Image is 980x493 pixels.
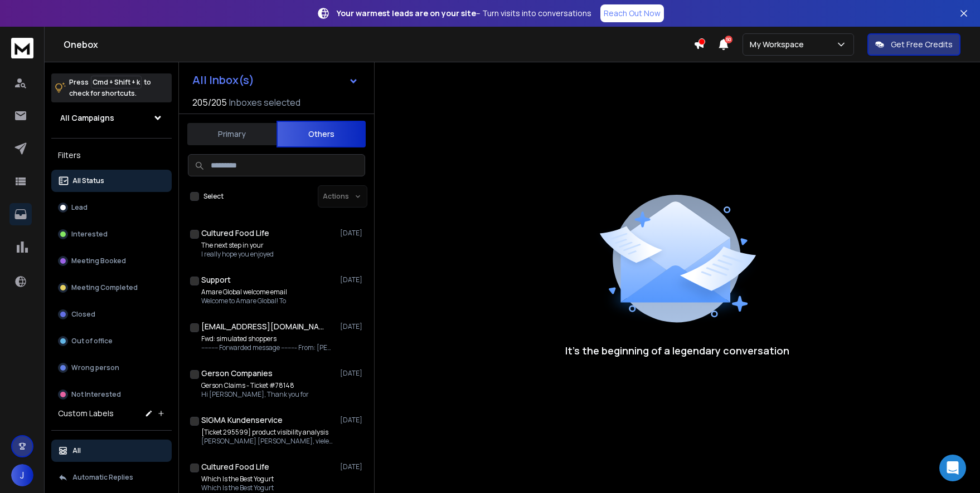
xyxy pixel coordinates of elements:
[340,275,365,284] p: [DATE]
[11,38,33,58] img: logo
[201,334,335,343] p: Fwd: simulated shoppers
[71,310,95,319] p: Closed
[71,203,88,212] p: Lead
[337,8,591,19] p: – Turn visits into conversations
[51,277,172,299] button: Meeting Completed
[91,76,142,88] span: Cmd + Shift + k
[60,112,114,124] h1: All Campaigns
[51,170,172,192] button: All Status
[201,461,269,472] h1: Cultured Food Life
[340,229,365,238] p: [DATE]
[51,223,172,245] button: Interested
[340,416,365,425] p: [DATE]
[725,36,732,43] span: 50
[72,176,104,185] p: All Status
[69,77,151,99] p: Press to check for shortcuts.
[201,437,335,446] p: [PERSON_NAME] [PERSON_NAME], vielen Dank für Ihre
[604,8,661,19] p: Reach Out Now
[51,107,172,129] button: All Campaigns
[72,446,81,455] p: All
[891,39,953,50] p: Get Free Credits
[939,455,966,481] div: Open Intercom Messenger
[750,39,808,50] p: My Workspace
[600,4,664,22] a: Reach Out Now
[192,75,254,86] h1: All Inbox(s)
[51,147,172,163] h3: Filters
[71,283,138,292] p: Meeting Completed
[340,369,365,378] p: [DATE]
[71,363,119,372] p: Wrong person
[201,428,335,437] p: [Ticket 295599] product visibility analysis
[187,122,276,146] button: Primary
[276,121,366,147] button: Others
[201,381,309,390] p: Gerson Claims - Ticket #78148
[201,297,287,305] p: Welcome to Amare Global! To
[201,274,231,285] h1: Support
[51,440,172,462] button: All
[201,368,273,379] h1: Gerson Companies
[11,464,33,486] button: J
[203,192,224,201] label: Select
[64,38,693,51] h1: Onebox
[51,383,172,406] button: Not Interested
[340,462,365,471] p: [DATE]
[201,288,287,297] p: Amare Global welcome email
[192,96,227,109] span: 205 / 205
[201,321,324,332] h1: [EMAIL_ADDRESS][DOMAIN_NAME]
[71,230,108,239] p: Interested
[340,322,365,331] p: [DATE]
[51,330,172,352] button: Out of office
[867,33,960,56] button: Get Free Credits
[71,390,121,399] p: Not Interested
[201,250,274,259] p: I really hope you enjoyed
[201,415,283,426] h1: SIGMA Kundenservice
[51,196,172,219] button: Lead
[71,337,113,346] p: Out of office
[337,8,476,18] strong: Your warmest leads are on your site
[183,69,367,91] button: All Inbox(s)
[51,357,172,379] button: Wrong person
[201,484,274,492] p: Which Is the Best Yogurt
[71,257,126,265] p: Meeting Booked
[565,343,789,358] p: It’s the beginning of a legendary conversation
[201,241,274,250] p: The next step in your
[201,390,309,399] p: Hi [PERSON_NAME], Thank you for
[229,96,300,109] h3: Inboxes selected
[58,408,114,419] h3: Custom Labels
[201,228,269,239] h1: Cultured Food Life
[51,466,172,489] button: Automatic Replies
[201,475,274,484] p: Which Is the Best Yogurt
[51,250,172,272] button: Meeting Booked
[72,473,133,482] p: Automatic Replies
[201,343,335,352] p: ---------- Forwarded message --------- From: [PERSON_NAME]
[51,303,172,326] button: Closed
